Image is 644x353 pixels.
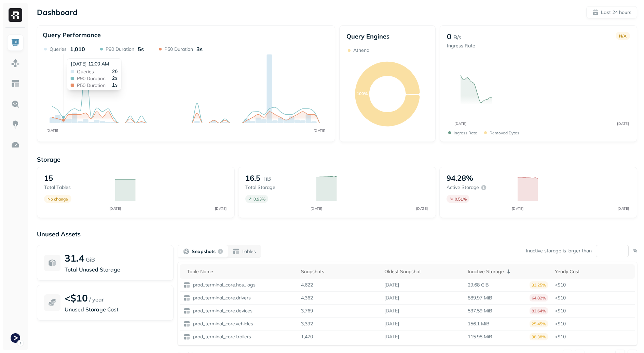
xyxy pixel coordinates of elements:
p: Inactive storage is larger than [526,248,592,254]
p: 31.4 [65,252,84,264]
img: Insights [11,120,20,129]
p: Unused Assets [37,230,637,238]
img: Dashboard [11,38,20,47]
p: [DATE] [384,308,399,314]
p: Ingress Rate [454,130,477,135]
tspan: [DATE] [215,206,227,211]
a: prod_terminal_core.hos_logs [190,282,256,288]
img: Terminal [11,333,20,343]
p: <$10 [555,308,631,314]
p: Last 24 hours [601,9,631,16]
span: 26 [112,69,118,74]
p: 0.93 % [254,196,265,202]
img: Ryft [9,8,22,22]
p: 0 [447,32,451,41]
p: Unused Storage Cost [65,305,166,313]
p: Active storage [447,184,479,191]
img: table [183,308,190,314]
p: Total storage [245,184,310,191]
div: Table Name [187,268,294,275]
tspan: [DATE] [46,128,58,132]
p: [DATE] [384,282,399,288]
p: Query Engines [346,32,429,40]
p: prod_terminal_core.devices [192,308,252,314]
p: 94.28% [447,173,473,183]
p: 1,010 [70,46,85,53]
p: <$10 [555,282,631,288]
p: <$10 [555,295,631,301]
p: 5s [138,46,144,53]
p: Removed bytes [490,130,519,135]
p: [DATE] [384,321,399,327]
span: 1s [112,83,118,88]
div: Oldest Snapshot [384,268,461,275]
img: table [183,334,190,340]
p: P50 Duration [164,46,193,53]
a: prod_terminal_core.devices [190,308,252,314]
tspan: [DATE] [511,206,523,211]
p: 33.25% [530,281,548,289]
tspan: [DATE] [314,128,326,132]
img: Asset Explorer [11,79,20,88]
p: P90 Duration [106,46,134,53]
p: GiB [86,255,95,264]
p: 15 [44,173,53,183]
p: 25.45% [530,320,548,327]
div: Yearly Cost [555,268,631,275]
img: Assets [11,59,20,68]
p: prod_terminal_core.drivers [192,295,251,301]
text: 100% [357,91,368,96]
p: 64.82% [530,294,548,301]
p: 29.68 GiB [468,282,489,288]
span: 2s [112,76,118,81]
p: 16.5 [245,173,260,183]
span: Queries [77,69,94,74]
p: TiB [262,175,271,183]
p: 82.64% [530,307,548,314]
p: B/s [453,33,461,41]
p: <$10 [65,292,88,304]
button: Last 24 hours [586,6,637,18]
img: table [183,321,190,327]
p: 115.98 MiB [468,334,492,340]
p: 4,362 [301,295,313,301]
p: prod_terminal_core.vehicles [192,321,253,327]
span: P90 Duration [77,76,106,81]
tspan: [DATE] [109,206,121,211]
img: table [183,282,190,289]
p: 38.38% [530,333,548,340]
p: Queries [50,46,67,53]
p: <$10 [555,321,631,327]
p: 0.51 % [455,196,467,202]
p: / year [89,295,104,304]
span: P50 Duration [77,83,106,88]
p: [DATE] [384,334,399,340]
p: 3,392 [301,321,313,327]
tspan: [DATE] [617,121,629,126]
tspan: [DATE] [455,121,467,126]
div: Snapshots [301,268,378,275]
p: 156.1 MiB [468,321,490,327]
p: Ingress Rate [447,43,475,49]
a: prod_terminal_core.vehicles [190,321,253,327]
img: table [183,295,190,301]
img: Optimization [11,141,20,149]
tspan: [DATE] [416,206,428,211]
p: [DATE] [384,295,399,301]
a: prod_terminal_core.drivers [190,295,251,301]
p: N/A [619,33,627,39]
p: % [633,248,637,254]
p: <$10 [555,334,631,340]
img: Query Explorer [11,100,20,108]
p: 537.59 MiB [468,308,492,314]
p: 3,769 [301,308,313,314]
p: 889.97 MiB [468,295,492,301]
p: Total tables [44,184,108,191]
p: Query Performance [43,31,101,39]
div: [DATE] 12:00 AM [71,61,118,67]
p: Snapshots [192,248,216,255]
p: prod_terminal_core.hos_logs [192,282,256,288]
p: 1,470 [301,334,313,340]
p: prod_terminal_core.trailers [192,334,251,340]
p: Inactive Storage [468,268,504,275]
